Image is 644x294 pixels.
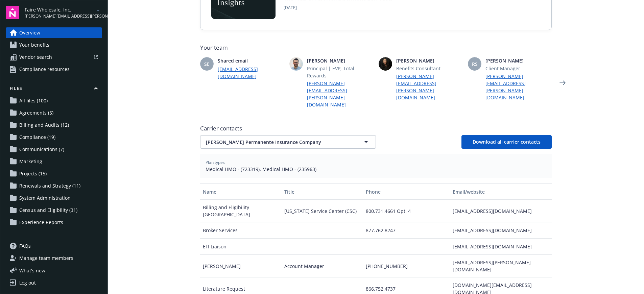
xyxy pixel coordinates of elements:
[19,180,80,191] span: Renewals and Strategy (11)
[450,200,552,222] div: [EMAIL_ADDRESS][DOMAIN_NAME]
[485,57,552,64] span: [PERSON_NAME]
[19,267,45,274] span: What ' s new
[450,183,552,200] button: Email/website
[19,52,52,63] span: Vendor search
[6,267,56,274] button: What's new
[25,6,102,19] button: Faire Wholesale, Inc.[PERSON_NAME][EMAIL_ADDRESS][PERSON_NAME][DOMAIN_NAME]arrowDropDown
[6,107,102,118] a: Agreements (5)
[485,73,552,101] a: [PERSON_NAME][EMAIL_ADDRESS][PERSON_NAME][DOMAIN_NAME]
[203,188,279,195] div: Name
[200,124,552,132] span: Carrier contacts
[6,120,102,130] a: Billing and Audits (12)
[396,73,462,101] a: [PERSON_NAME][EMAIL_ADDRESS][PERSON_NAME][DOMAIN_NAME]
[25,6,94,13] span: Faire Wholesale, Inc.
[485,65,552,72] span: Client Manager
[200,44,552,52] span: Your team
[6,180,102,191] a: Renewals and Strategy (11)
[200,200,282,222] div: Billing and Eligibility - [GEOGRAPHIC_DATA]
[218,66,284,80] a: [EMAIL_ADDRESS][DOMAIN_NAME]
[19,156,42,167] span: Marketing
[19,40,49,50] span: Your benefits
[307,80,373,108] a: [PERSON_NAME][EMAIL_ADDRESS][PERSON_NAME][DOMAIN_NAME]
[282,183,363,200] button: Title
[461,135,552,149] button: Download all carrier contacts
[473,139,541,145] span: Download all carrier contacts
[25,13,94,19] span: [PERSON_NAME][EMAIL_ADDRESS][PERSON_NAME][DOMAIN_NAME]
[282,255,363,277] div: Account Manager
[557,77,568,88] a: Next
[6,27,102,38] a: Overview
[363,200,450,222] div: 800.731.4661 Opt. 4
[450,255,552,277] div: [EMAIL_ADDRESS][PERSON_NAME][DOMAIN_NAME]
[6,144,102,155] a: Communications (7)
[366,188,447,195] div: Phone
[206,166,546,173] span: Medical HMO - (723319), Medical HMO - (235963)
[396,65,462,72] span: Benefits Consultant
[6,217,102,228] a: Experience Reports
[6,6,19,19] img: navigator-logo.svg
[363,222,450,239] div: 877.762.8247
[289,57,303,71] img: photo
[307,65,373,79] span: Principal | EVP, Total Rewards
[200,239,282,255] div: EFI Liaison
[200,183,282,200] button: Name
[6,253,102,264] a: Manage team members
[19,205,77,216] span: Census and Eligibility (31)
[6,193,102,203] a: System Administration
[453,188,549,195] div: Email/website
[6,132,102,143] a: Compliance (19)
[19,241,31,251] span: FAQs
[218,57,284,64] span: Shared email
[6,95,102,106] a: All files (100)
[6,168,102,179] a: Projects (15)
[206,160,546,166] span: Plan types
[19,277,36,288] div: Log out
[204,60,210,68] span: SE
[6,85,102,94] button: Files
[206,139,347,146] span: [PERSON_NAME] Permanente Insurance Company
[19,168,47,179] span: Projects (15)
[19,253,73,264] span: Manage team members
[19,217,63,228] span: Experience Reports
[19,27,40,38] span: Overview
[6,64,102,75] a: Compliance resources
[6,52,102,63] a: Vendor search
[19,132,55,143] span: Compliance (19)
[200,255,282,277] div: [PERSON_NAME]
[363,183,450,200] button: Phone
[200,135,376,149] button: [PERSON_NAME] Permanente Insurance Company
[6,40,102,50] a: Your benefits
[6,241,102,251] a: FAQs
[19,95,48,106] span: All files (100)
[19,144,64,155] span: Communications (7)
[19,193,71,203] span: System Administration
[282,200,363,222] div: [US_STATE] Service Center (CSC)
[19,64,70,75] span: Compliance resources
[6,205,102,216] a: Census and Eligibility (31)
[19,120,69,130] span: Billing and Audits (12)
[19,107,53,118] span: Agreements (5)
[284,5,393,11] span: [DATE]
[363,255,450,277] div: [PHONE_NUMBER]
[396,57,462,64] span: [PERSON_NAME]
[307,57,373,64] span: [PERSON_NAME]
[379,57,392,71] img: photo
[450,222,552,239] div: [EMAIL_ADDRESS][DOMAIN_NAME]
[94,6,102,14] a: arrowDropDown
[6,156,102,167] a: Marketing
[284,188,360,195] div: Title
[472,60,478,68] span: RS
[200,222,282,239] div: Broker Services
[450,239,552,255] div: [EMAIL_ADDRESS][DOMAIN_NAME]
